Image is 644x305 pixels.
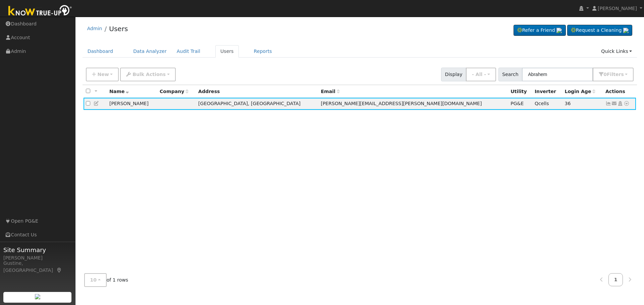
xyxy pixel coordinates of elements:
[198,88,316,95] div: Address
[611,100,618,107] a: christine.faragalla@yahoo.com
[84,273,128,287] span: of 1 rows
[522,68,593,81] input: Search
[249,45,277,58] a: Reports
[86,68,119,81] button: New
[565,89,595,94] span: Days since last login
[132,72,166,77] span: Bulk Actions
[321,89,339,94] span: Email
[607,72,624,77] span: Filter
[97,72,109,77] span: New
[160,89,189,94] span: Company name
[5,4,75,19] img: Know True-Up
[511,88,530,95] div: Utility
[605,88,634,95] div: Actions
[56,268,62,273] a: Map
[567,25,632,36] a: Request a Cleaning
[617,101,623,106] a: Login As
[35,294,40,299] img: retrieve
[514,25,566,36] a: Refer a Friend
[605,101,611,106] a: Show Graph
[109,25,128,33] a: Users
[109,89,129,94] span: Name
[215,45,239,58] a: Users
[3,260,72,274] div: Gustine, [GEOGRAPHIC_DATA]
[511,101,524,106] span: PG&E
[535,88,560,95] div: Inverter
[565,101,571,106] span: 07/17/2025 1:13:36 PM
[441,68,466,81] span: Display
[107,98,157,110] td: [PERSON_NAME]
[593,68,634,81] button: 0Filters
[3,245,72,254] span: Site Summary
[535,101,549,106] span: Qcells
[598,6,637,11] span: [PERSON_NAME]
[172,45,205,58] a: Audit Trail
[596,45,637,58] a: Quick Links
[3,254,72,261] div: [PERSON_NAME]
[321,101,482,106] span: [PERSON_NAME][EMAIL_ADDRESS][PERSON_NAME][DOMAIN_NAME]
[621,72,624,77] span: s
[623,28,629,33] img: retrieve
[556,28,562,33] img: retrieve
[608,273,623,286] a: 1
[196,98,318,110] td: [GEOGRAPHIC_DATA], [GEOGRAPHIC_DATA]
[84,273,107,287] button: 10
[498,68,522,81] span: Search
[83,45,118,58] a: Dashboard
[87,26,102,31] a: Admin
[466,68,496,81] button: - All -
[94,101,100,106] a: Edit User
[624,100,630,107] a: Other actions
[90,277,97,283] span: 10
[128,45,172,58] a: Data Analyzer
[120,68,175,81] button: Bulk Actions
